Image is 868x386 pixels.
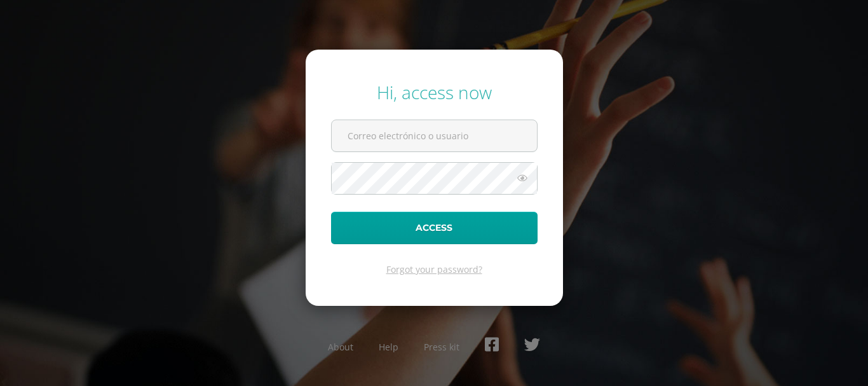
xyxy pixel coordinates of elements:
[424,341,459,353] a: Press kit
[386,263,482,275] a: Forgot your password?
[331,80,538,104] div: Hi, access now
[328,341,353,353] a: About
[332,120,537,151] input: Correo electrónico o usuario
[379,341,398,353] a: Help
[331,212,538,244] button: Access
